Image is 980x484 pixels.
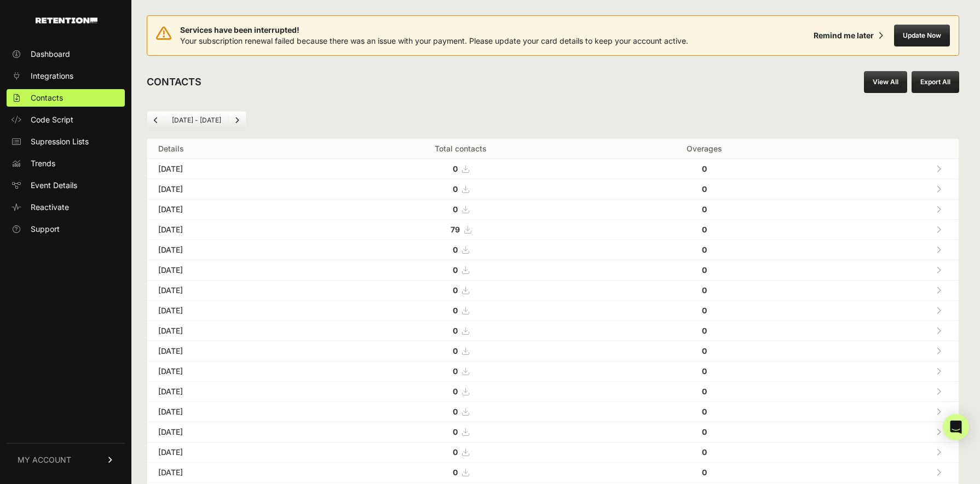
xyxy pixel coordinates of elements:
[7,199,125,216] a: Reactivate
[451,225,460,234] strong: 79
[147,301,324,321] td: [DATE]
[702,366,707,376] strong: 0
[31,92,63,103] span: Contacts
[7,177,125,194] a: Event Details
[7,443,125,476] a: MY ACCOUNT
[943,414,969,440] div: Open Intercom Messenger
[31,180,77,191] span: Event Details
[7,133,125,150] a: Supression Lists
[147,159,324,179] td: [DATE]
[18,454,71,465] span: MY ACCOUNT
[912,71,959,93] button: Export All
[147,220,324,240] td: [DATE]
[453,407,458,416] strong: 0
[453,245,458,254] strong: 0
[31,49,70,60] span: Dashboard
[147,321,324,341] td: [DATE]
[809,26,887,45] button: Remind me later
[180,25,688,36] span: Services have been interrupted!
[36,18,97,24] img: Retention.com
[324,139,597,159] th: Total contacts
[147,112,165,129] a: Previous
[453,285,458,295] strong: 0
[864,71,907,93] a: View All
[31,224,60,235] span: Support
[702,184,707,194] strong: 0
[702,447,707,457] strong: 0
[814,30,874,41] div: Remind me later
[894,25,950,46] button: Update Now
[453,366,458,376] strong: 0
[702,468,707,477] strong: 0
[147,361,324,382] td: [DATE]
[702,407,707,416] strong: 0
[453,326,458,335] strong: 0
[180,36,688,45] span: Your subscription renewal failed because there was an issue with your payment. Please update your...
[702,285,707,295] strong: 0
[147,463,324,483] td: [DATE]
[147,179,324,200] td: [DATE]
[453,447,458,457] strong: 0
[702,205,707,214] strong: 0
[453,387,458,396] strong: 0
[147,281,324,301] td: [DATE]
[7,111,125,129] a: Code Script
[702,427,707,436] strong: 0
[147,402,324,422] td: [DATE]
[147,240,324,260] td: [DATE]
[147,200,324,220] td: [DATE]
[228,112,246,129] a: Next
[453,164,458,173] strong: 0
[702,225,707,234] strong: 0
[702,164,707,173] strong: 0
[702,326,707,335] strong: 0
[7,89,125,107] a: Contacts
[7,220,125,238] a: Support
[453,468,458,477] strong: 0
[702,265,707,275] strong: 0
[702,387,707,396] strong: 0
[702,346,707,355] strong: 0
[453,205,458,214] strong: 0
[453,184,458,194] strong: 0
[147,382,324,402] td: [DATE]
[453,427,458,436] strong: 0
[31,71,73,81] span: Integrations
[165,116,228,125] li: [DATE] - [DATE]
[31,136,89,147] span: Supression Lists
[453,265,458,275] strong: 0
[7,67,125,85] a: Integrations
[147,139,324,159] th: Details
[147,442,324,463] td: [DATE]
[7,155,125,172] a: Trends
[31,114,73,125] span: Code Script
[702,306,707,315] strong: 0
[453,346,458,355] strong: 0
[31,158,55,169] span: Trends
[147,260,324,281] td: [DATE]
[702,245,707,254] strong: 0
[31,202,69,213] span: Reactivate
[453,306,458,315] strong: 0
[451,225,471,234] a: 79
[147,422,324,442] td: [DATE]
[147,74,201,90] h2: CONTACTS
[7,45,125,63] a: Dashboard
[598,139,811,159] th: Overages
[147,341,324,361] td: [DATE]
